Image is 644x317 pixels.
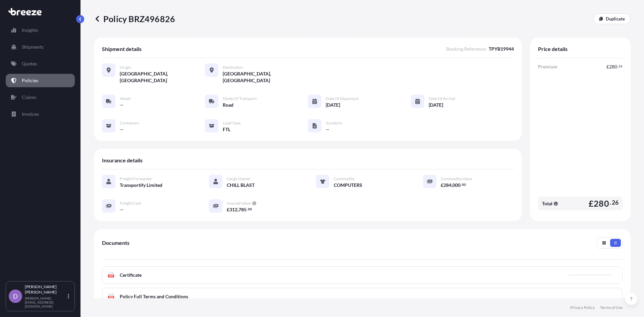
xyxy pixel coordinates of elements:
a: PDFPolicy Full Terms and Conditions [102,288,623,305]
p: Shipments [22,44,44,50]
span: Mode of Transport [223,96,257,101]
text: PDF [109,296,113,299]
text: PDF [109,275,113,277]
span: Containers [120,120,139,126]
p: Quotes [22,60,37,67]
span: [DATE] [429,102,443,108]
span: [GEOGRAPHIC_DATA], [GEOGRAPHIC_DATA] [223,70,308,84]
span: Insured Value [227,201,251,206]
span: , [451,183,452,188]
span: TPYB19944 [489,46,514,52]
a: Shipments [6,40,75,54]
span: — [326,126,330,133]
span: Load Type [223,120,240,126]
span: £ [606,64,609,69]
span: Cargo Owner [227,176,251,181]
span: Shipment details [102,46,142,52]
a: Privacy Policy [570,305,595,310]
span: Date of Departure [326,96,359,101]
p: Insights [22,27,38,34]
span: D [13,293,18,300]
span: 312 [229,207,237,212]
p: Invoices [22,111,39,117]
span: £ [589,199,594,208]
span: Commodity Value [441,176,472,181]
p: Policy BRZ496826 [94,13,175,24]
span: 000 [452,183,461,188]
span: Incoterm [326,120,342,126]
p: Claims [22,94,36,101]
span: . [618,65,618,67]
span: Commodity [334,176,355,181]
a: Insights [6,23,75,37]
p: Duplicate [606,15,625,22]
span: Total [542,200,552,207]
span: CHILL BLAST [227,182,255,189]
span: — [120,126,124,133]
span: 26 [619,65,623,67]
span: Insurance details [102,157,143,164]
p: Policies [22,77,38,84]
span: 280 [609,64,617,69]
span: COMPUTERS [334,182,362,189]
span: Destination [223,65,243,70]
span: Certificate [120,272,142,278]
span: Freight Forwarder [120,176,152,181]
a: Duplicate [593,13,631,24]
span: Booking Reference : [446,46,487,52]
span: Vessel [120,96,130,101]
span: . [610,201,611,205]
span: Date of Arrival [429,96,455,101]
span: [GEOGRAPHIC_DATA], [GEOGRAPHIC_DATA] [120,70,205,84]
span: — [120,102,124,108]
span: 00 [248,208,252,210]
span: — [120,206,124,213]
a: Invoices [6,107,75,121]
span: [DATE] [326,102,340,108]
a: Claims [6,91,75,104]
span: Policy Full Terms and Conditions [120,293,188,300]
span: 284 [443,183,451,188]
span: , [237,207,238,212]
span: Origin [120,65,131,70]
span: Transportify Limited [120,182,162,189]
span: Road [223,102,233,108]
span: FTL [223,126,230,133]
span: Price details [538,46,568,52]
a: Quotes [6,57,75,70]
a: Terms of Use [600,305,623,310]
span: 26 [612,201,619,205]
a: Policies [6,74,75,87]
span: £ [441,183,443,188]
span: 280 [594,199,609,208]
span: £ [227,207,229,212]
span: 00 [462,183,466,186]
p: [PERSON_NAME][EMAIL_ADDRESS][DOMAIN_NAME] [25,296,66,308]
span: . [247,208,248,210]
span: 785 [238,207,247,212]
span: Documents [102,240,129,246]
span: . [461,183,462,186]
span: Freight Cost [120,201,141,206]
p: [PERSON_NAME] [PERSON_NAME] [25,284,66,295]
span: Premium [538,63,557,70]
